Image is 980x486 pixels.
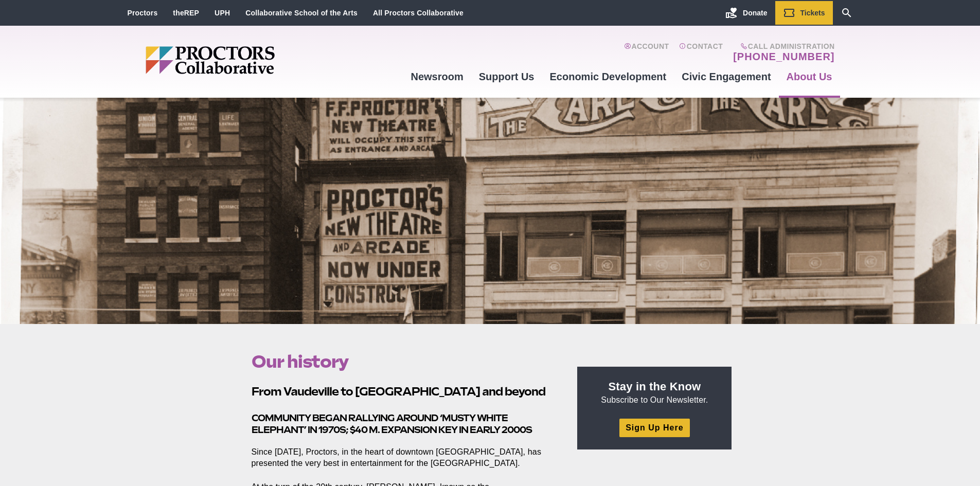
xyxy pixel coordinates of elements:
a: Proctors [128,9,158,17]
span: Tickets [800,9,825,17]
a: Contact [679,42,723,63]
a: Tickets [775,1,833,25]
a: Civic Engagement [674,63,778,91]
h3: Community began rallying around ‘musty white elephant’ in 1970s; $40 m. expansion key in early 2000s [252,412,554,436]
a: About Us [779,63,840,91]
img: Proctors logo [146,46,354,74]
a: Economic Development [542,63,674,91]
span: Call Administration [730,42,834,50]
a: UPH [215,9,230,17]
a: Newsroom [403,63,471,91]
span: Donate [743,9,767,17]
strong: Stay in the Know [609,380,701,393]
a: [PHONE_NUMBER] [733,50,834,63]
a: Account [624,42,669,63]
h1: Our history [252,352,554,371]
a: Donate [718,1,775,25]
a: Search [833,1,861,25]
a: Collaborative School of the Arts [245,9,358,17]
strong: From Vaudeville to [GEOGRAPHIC_DATA] and beyond [252,385,545,398]
a: theREP [173,9,199,17]
a: Sign Up Here [619,419,689,437]
p: Subscribe to Our Newsletter. [590,379,719,406]
a: All Proctors Collaborative [373,9,464,17]
p: Since [DATE], Proctors, in the heart of downtown [GEOGRAPHIC_DATA], has presented the very best i... [252,446,554,469]
a: Support Us [471,63,542,91]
